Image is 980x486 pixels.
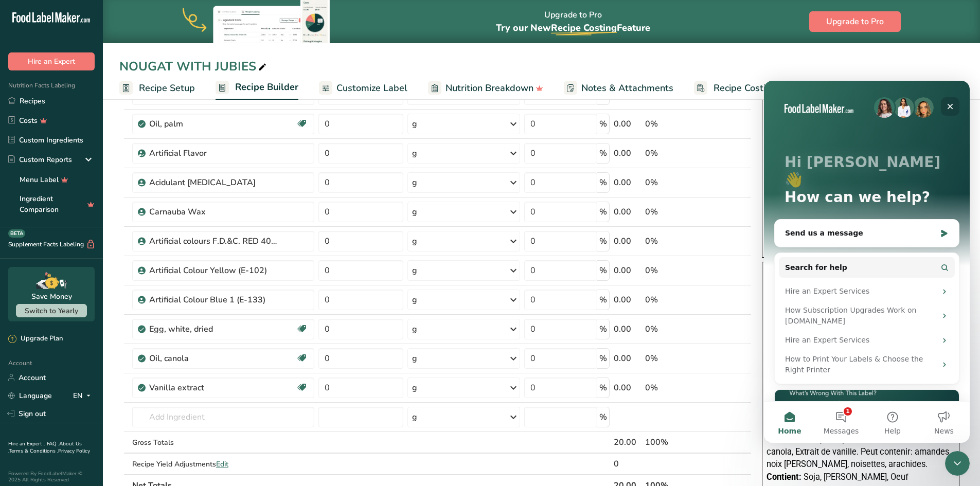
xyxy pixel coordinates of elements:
[16,304,87,317] button: Switch to Yearly
[170,347,190,354] span: News
[826,15,884,28] span: Upgrade to Pro
[551,22,617,34] span: Recipe Costing
[614,382,641,394] div: 0.00
[645,382,703,394] div: 0%
[103,321,154,362] button: Help
[614,235,641,247] div: 0.00
[149,323,278,335] div: Egg, white, dried
[31,291,72,302] div: Save Money
[132,437,314,448] div: Gross Totals
[645,147,703,159] div: 0%
[60,347,95,354] span: Messages
[8,387,52,405] a: Language
[9,447,58,455] a: Terms & Conditions .
[412,118,417,130] div: g
[119,57,269,76] div: NOUGAT WITH JUBIES
[564,77,673,100] a: Notes & Attachments
[645,206,703,218] div: 0%
[149,235,278,247] div: Artificial colours F.D.&C. RED 40 (E-129)
[645,352,703,365] div: 0%
[412,147,417,159] div: g
[412,323,417,335] div: g
[132,407,314,427] input: Add Ingredient
[581,81,673,95] span: Notes & Attachments
[149,176,278,189] div: Acidulant [MEDICAL_DATA]
[412,294,417,306] div: g
[412,264,417,277] div: g
[319,77,407,100] a: Customize Label
[10,309,195,439] div: [Free Webinar] What's wrong with this Label?
[714,81,776,95] span: Recipe Costing
[614,352,641,365] div: 0.00
[8,52,95,70] button: Hire an Expert
[645,235,703,247] div: 0%
[645,294,703,306] div: 0%
[496,22,650,34] span: Try our New Feature
[694,77,786,100] a: Recipe Costing
[614,206,641,218] div: 0.00
[149,352,278,365] div: Oil, canola
[8,334,63,344] div: Upgrade Plan
[496,1,650,43] div: Upgrade to Pro
[428,77,543,100] a: Nutrition Breakdown
[412,176,417,189] div: g
[216,76,298,100] a: Recipe Builder
[809,11,901,32] button: Upgrade to Pro
[412,352,417,365] div: g
[216,459,228,469] span: Edit
[614,176,641,189] div: 0.00
[446,81,533,95] span: Nutrition Breakdown
[25,306,78,316] span: Switch to Yearly
[235,80,298,94] span: Recipe Builder
[945,451,970,476] iframe: To enrich screen reader interactions, please activate Accessibility in Grammarly extension settings
[8,154,72,165] div: Custom Reports
[149,264,278,277] div: Artificial Colour Yellow (E-102)
[804,472,908,482] span: Soja, [PERSON_NAME], Oeuf
[154,321,206,362] button: News
[645,436,703,448] div: 100%
[14,347,37,354] span: Home
[8,440,82,455] a: About Us .
[8,440,45,447] a: Hire an Expert .
[645,323,703,335] div: 0%
[614,118,641,130] div: 0.00
[412,382,417,394] div: g
[120,347,137,354] span: Help
[614,458,641,470] div: 0
[412,411,417,423] div: g
[58,447,90,455] a: Privacy Policy
[645,176,703,189] div: 0%
[132,459,314,470] div: Recipe Yield Adjustments
[149,147,278,159] div: Artificial Flavor
[51,321,103,362] button: Messages
[177,16,195,35] div: Close
[614,323,641,335] div: 0.00
[73,389,95,402] div: EN
[614,147,641,159] div: 0.00
[614,264,641,277] div: 0.00
[614,436,641,448] div: 20.00
[412,235,417,247] div: g
[8,229,25,238] div: BETA
[47,440,59,447] a: FAQ .
[764,81,970,443] iframe: Intercom live chat
[149,294,278,306] div: Artificial Colour Blue 1 (E-133)
[645,264,703,277] div: 0%
[412,206,417,218] div: g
